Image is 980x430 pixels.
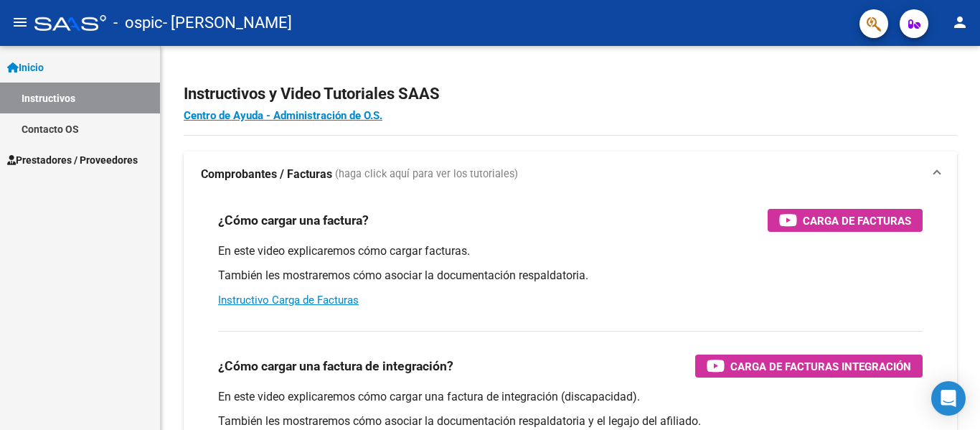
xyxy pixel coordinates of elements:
[184,80,957,108] h2: Instructivos y Video Tutoriales SAAS
[163,7,292,39] span: - [PERSON_NAME]
[7,60,44,75] span: Inicio
[218,243,923,259] p: En este video explicaremos cómo cargar facturas.
[201,167,332,182] strong: Comprobantes / Facturas
[218,413,923,429] p: También les mostraremos cómo asociar la documentación respaldatoria y el legajo del afiliado.
[803,212,911,230] span: Carga de Facturas
[951,14,969,31] mat-icon: person
[7,152,138,168] span: Prestadores / Proveedores
[218,356,453,376] h3: ¿Cómo cargar una factura de integración?
[695,355,923,378] button: Carga de Facturas Integración
[218,210,369,230] h3: ¿Cómo cargar una factura?
[184,151,957,197] mat-expansion-panel-header: Comprobantes / Facturas (haga click aquí para ver los tutoriales)
[768,209,923,232] button: Carga de Facturas
[218,294,359,307] a: Instructivo Carga de Facturas
[218,268,923,284] p: También les mostraremos cómo asociar la documentación respaldatoria.
[218,389,923,405] p: En este video explicaremos cómo cargar una factura de integración (discapacidad).
[730,357,911,375] span: Carga de Facturas Integración
[11,14,29,31] mat-icon: menu
[931,381,966,416] div: Open Intercom Messenger
[184,109,382,122] a: Centro de Ayuda - Administración de O.S.
[113,7,163,39] span: - ospic
[335,167,518,182] span: (haga click aquí para ver los tutoriales)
